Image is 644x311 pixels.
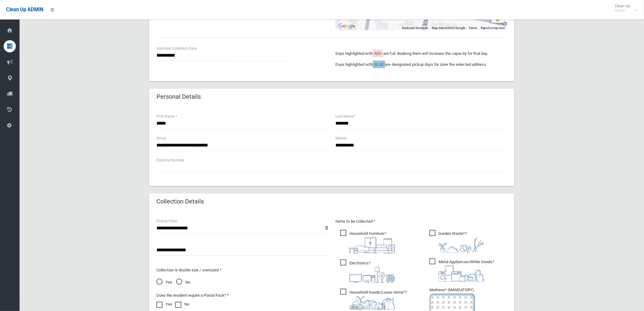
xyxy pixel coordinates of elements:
button: Keyboard shortcuts [402,26,428,30]
span: Clean Up [612,4,636,13]
p: Collection is double size / oversized * [156,267,328,274]
img: 4fd8a5c772b2c999c83690221e5242e0.png [439,237,484,253]
img: b13cc3517677393f34c0a387616ef184.png [349,296,395,310]
span: BLUE [374,62,383,67]
span: Metal Appliances/White Goods [429,258,494,282]
span: Yes [156,279,172,286]
span: RED [374,51,382,56]
a: Terms (opens in new tab) [469,26,477,30]
a: Report a map error [481,26,505,30]
header: Collection Details [149,196,211,207]
img: aa9efdbe659d29b613fca23ba79d85cb.png [349,237,395,254]
p: Days highlighted with are full. Booking them will increase the capacity for that day. [335,50,507,57]
i: ? [349,290,407,310]
span: Electronics [340,260,395,283]
span: Clean Up ADMIN [6,7,43,12]
i: ? [439,231,484,253]
a: Open this area in Google Maps (opens a new window) [337,22,357,30]
img: 36c1b0289cb1767239cdd3de9e694f19.png [439,266,484,282]
span: Household Goods/Loose Items* [340,289,407,310]
label: No [175,301,189,308]
span: Garden Waste* [429,230,484,253]
p: Items to be Collected * [335,218,507,225]
p: Days highlighted with are designated pickup days for zone the selected address. [335,61,507,68]
i: ? [349,261,395,283]
span: Map data ©2025 Google [432,26,465,30]
img: Google [337,22,357,30]
i: ? [439,260,494,282]
span: Household Furniture [340,230,395,254]
small: Admin [615,8,630,13]
i: ? [349,231,395,254]
header: Personal Details [149,91,208,103]
label: Does the resident require a Postal Pack? * [156,292,229,299]
span: No [176,279,190,286]
label: Yes [156,301,172,308]
img: 394712a680b73dbc3d2a6a3a7ffe5a07.png [349,267,395,283]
